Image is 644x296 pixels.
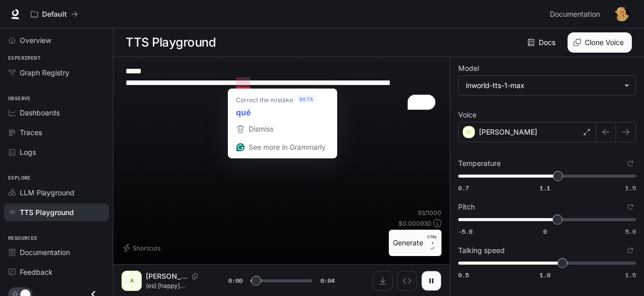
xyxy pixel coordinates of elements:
[146,281,204,290] p: (es) [happy] Recuerda comentar que te pareció este admin abuse,gracias por sintonizarnos!!
[568,32,632,53] button: Clone Voice
[4,143,109,161] a: Logs
[228,276,243,286] span: 0:00
[126,65,437,112] textarea: To enrich screen reader interactions, please activate Accessibility in Grammarly extension settings
[4,64,109,81] a: Graph Registry
[397,271,417,291] button: Inspect
[612,4,632,24] button: User avatar
[389,230,441,256] button: GenerateCTRL +⏎
[550,8,600,21] span: Documentation
[546,4,608,24] a: Documentation
[479,127,537,137] p: [PERSON_NAME]
[543,227,547,236] span: 0
[458,203,475,210] p: Pitch
[4,203,109,221] a: TTS Playground
[625,227,636,236] span: 5.0
[625,184,636,192] span: 1.5
[373,271,393,291] button: Download audio
[625,245,636,256] button: Reset to default
[4,263,109,281] a: Feedback
[458,184,469,192] span: 0.7
[427,234,437,252] p: ⏎
[458,111,476,118] p: Voice
[458,271,469,279] span: 0.5
[320,276,335,286] span: 0:04
[458,227,472,236] span: -5.0
[20,67,69,78] span: Graph Registry
[540,184,550,192] span: 1.1
[20,247,70,258] span: Documentation
[188,273,202,279] button: Copy Voice ID
[4,243,109,261] a: Documentation
[540,271,550,279] span: 1.0
[625,271,636,279] span: 1.5
[4,31,109,49] a: Overview
[20,207,74,218] span: TTS Playground
[20,187,74,198] span: LLM Playground
[126,32,216,53] h1: TTS Playground
[625,158,636,169] button: Reset to default
[458,65,479,72] p: Model
[122,240,165,256] button: Shortcuts
[466,80,619,91] div: inworld-tts-1-max
[42,10,67,19] p: Default
[4,104,109,121] a: Dashboards
[427,234,437,246] p: CTRL +
[615,7,629,21] img: User avatar
[124,273,140,289] div: A
[526,32,559,53] a: Docs
[20,107,60,118] span: Dashboards
[146,271,188,281] p: [PERSON_NAME]
[4,184,109,201] a: LLM Playground
[20,267,53,277] span: Feedback
[20,147,36,157] span: Logs
[458,160,501,167] p: Temperature
[26,4,83,24] button: All workspaces
[20,35,51,46] span: Overview
[4,123,109,141] a: Traces
[625,201,636,213] button: Reset to default
[458,247,505,254] p: Talking speed
[20,127,42,138] span: Traces
[459,76,635,95] div: inworld-tts-1-max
